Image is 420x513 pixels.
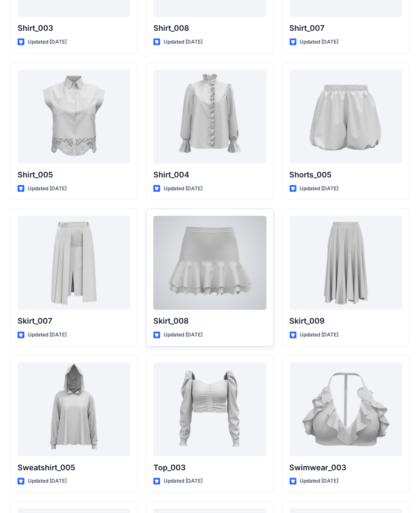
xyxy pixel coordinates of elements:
p: Shirt_003 [18,22,130,34]
a: Swimwear_003 [290,363,402,457]
p: Skirt_007 [18,315,130,327]
p: Shirt_005 [18,169,130,181]
a: Skirt_007 [18,216,130,310]
p: Updated [DATE] [300,184,339,193]
p: Updated [DATE] [164,38,203,47]
a: Shorts_005 [290,70,402,164]
p: Skirt_009 [290,315,402,327]
a: Skirt_008 [153,216,266,310]
p: Updated [DATE] [28,477,67,486]
p: Updated [DATE] [300,477,339,486]
p: Updated [DATE] [164,184,203,193]
p: Swimwear_003 [290,462,402,474]
p: Skirt_008 [153,315,266,327]
a: Shirt_005 [18,70,130,164]
p: Sweatshirt_005 [18,462,130,474]
a: Top_003 [153,363,266,457]
p: Updated [DATE] [300,38,339,47]
p: Updated [DATE] [28,184,67,193]
a: Skirt_009 [290,216,402,310]
a: Shirt_004 [153,70,266,164]
p: Shirt_007 [290,22,402,34]
p: Shorts_005 [290,169,402,181]
a: Sweatshirt_005 [18,363,130,457]
p: Updated [DATE] [300,330,339,339]
p: Shirt_008 [153,22,266,34]
p: Updated [DATE] [28,38,67,47]
p: Updated [DATE] [28,330,67,339]
p: Shirt_004 [153,169,266,181]
p: Updated [DATE] [164,330,203,339]
p: Top_003 [153,462,266,474]
p: Updated [DATE] [164,477,203,486]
